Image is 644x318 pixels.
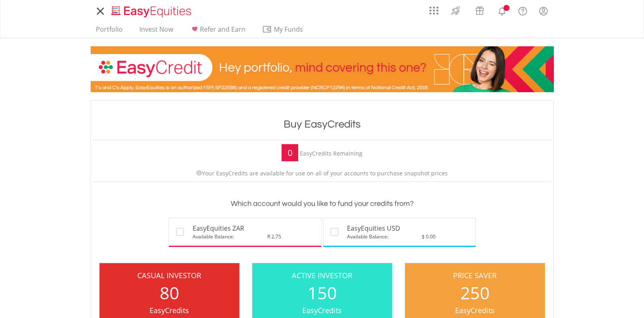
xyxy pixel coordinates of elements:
div: Casual Investor [100,270,239,281]
a: Home page [108,2,195,18]
a: Portfolio [93,25,126,38]
span: EasyEquities ZAR [193,224,244,233]
div: EasyCredits [252,305,392,316]
img: vouchers-v2.svg [473,4,486,17]
span: EasyEquities USD [347,224,400,233]
img: EasyCredit Promotion Banner [91,46,554,92]
img: EasyEquities_Logo.png [110,5,195,18]
div: 250 [405,281,545,305]
a: Notifications [492,2,512,18]
h3: Which account would you like to fund your credits from? [93,198,551,210]
span: Refer and Earn [200,25,245,34]
div: EasyCredits [405,305,545,316]
span: $ 0.00 [422,233,436,240]
div: Price Saver [405,270,545,281]
a: FAQ's and Support [512,2,533,18]
img: thrive-v2.svg [449,4,462,17]
div: EasyCredits [100,305,239,316]
div: 150 [252,281,392,305]
p: Your EasyCredits are available for use on all of your accounts to purchase snapshot prices [97,169,547,177]
span: My Funds [262,24,315,35]
div: 80 [100,281,239,305]
a: AppsGrid [424,2,444,15]
div: EasyCredits Remaining [300,150,362,158]
img: grid-menu-icon.svg [429,6,438,15]
a: Invest Now [136,25,176,38]
a: My Profile [533,2,554,20]
div: 0 [282,144,298,161]
span: Available Balance: [347,233,388,240]
a: Vouchers [468,2,492,17]
span: Available Balance: [193,233,234,240]
h1: Buy EasyCredits [93,117,551,132]
span: R 2.75 [267,233,281,240]
div: Active Investor [252,270,392,281]
a: Refer and Earn [186,25,249,38]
